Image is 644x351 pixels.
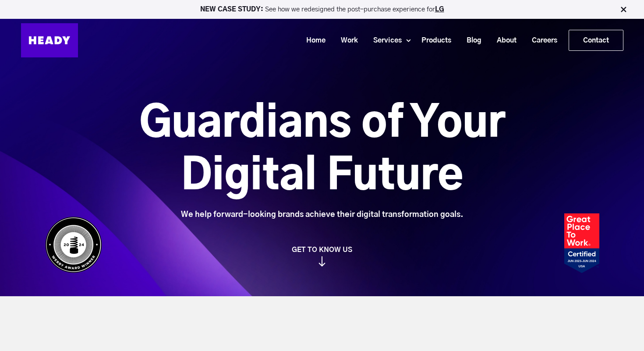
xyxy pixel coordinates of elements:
strong: NEW CASE STUDY: [200,6,265,13]
img: arrow_down [318,256,326,266]
div: Navigation Menu [87,30,623,51]
img: Heady_WebbyAward_Winner-4 [45,216,102,273]
a: LG [435,6,444,13]
a: Contact [569,30,623,50]
div: We help forward-looking brands achieve their digital transformation goals. [90,210,554,220]
a: Products [410,32,456,49]
a: Careers [521,32,562,49]
img: Close Bar [619,5,628,14]
a: Blog [456,32,486,49]
h1: Guardians of Your Digital Future [90,98,554,203]
a: About [486,32,521,49]
img: Heady_Logo_Web-01 (1) [21,23,78,57]
a: GET TO KNOW US [41,245,604,266]
a: Home [295,32,330,49]
a: Work [330,32,362,49]
a: Services [362,32,406,49]
img: Heady_2023_Certification_Badge [564,213,599,273]
p: See how we redesigned the post-purchase experience for [4,6,640,13]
